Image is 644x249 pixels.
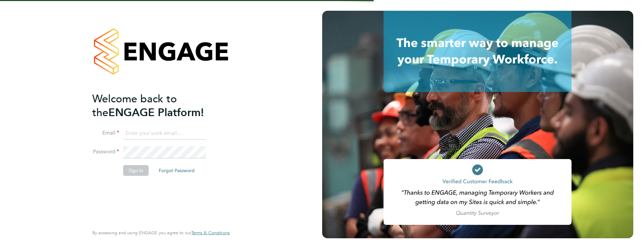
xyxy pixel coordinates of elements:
[92,92,223,119] h2: ENGAGE Platform!
[92,230,230,236] span: By accessing and using ENGAGE you agree to our
[123,165,149,176] button: Sign In
[92,148,119,155] label: Password
[92,92,177,119] span: Welcome back to the
[191,230,230,236] span: Terms & Conditions
[153,165,200,176] button: Forgot Password
[191,230,230,236] a: Terms & Conditions
[92,130,119,137] label: Email
[123,128,206,140] input: Enter your work email...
